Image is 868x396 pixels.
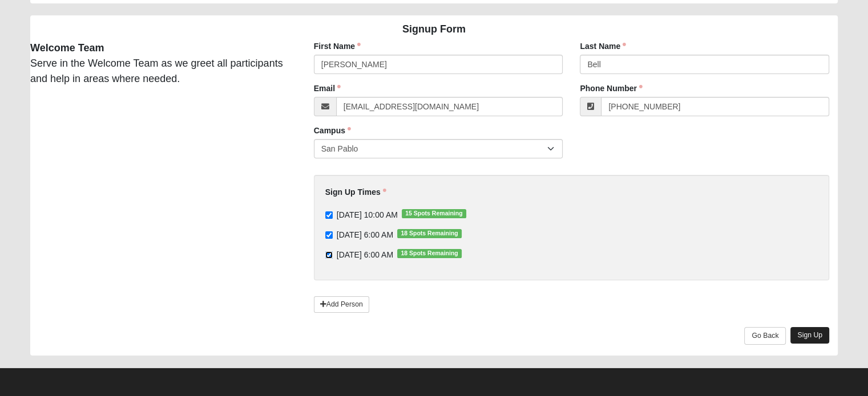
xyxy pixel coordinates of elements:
[744,327,786,345] a: Go Back
[325,231,333,239] input: [DATE] 6:00 AM18 Spots Remaining
[314,40,361,52] label: First Name
[314,125,351,136] label: Campus
[22,40,297,87] div: Serve in the Welcome Team as we greet all participants and help in areas where needed.
[397,229,462,238] span: 18 Spots Remaining
[402,209,466,218] span: 15 Spots Remaining
[337,250,393,259] span: [DATE] 6:00 AM
[337,230,393,239] span: [DATE] 6:00 AM
[325,251,333,259] input: [DATE] 6:00 AM18 Spots Remaining
[397,249,462,258] span: 18 Spots Remaining
[325,186,386,198] label: Sign Up Times
[314,83,341,94] label: Email
[337,210,398,219] span: [DATE] 10:00 AM
[790,327,829,344] a: Sign Up
[580,40,626,52] label: Last Name
[30,23,838,36] h4: Signup Form
[30,42,104,54] strong: Welcome Team
[580,83,643,94] label: Phone Number
[314,296,369,313] a: Add Person
[325,211,333,219] input: [DATE] 10:00 AM15 Spots Remaining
